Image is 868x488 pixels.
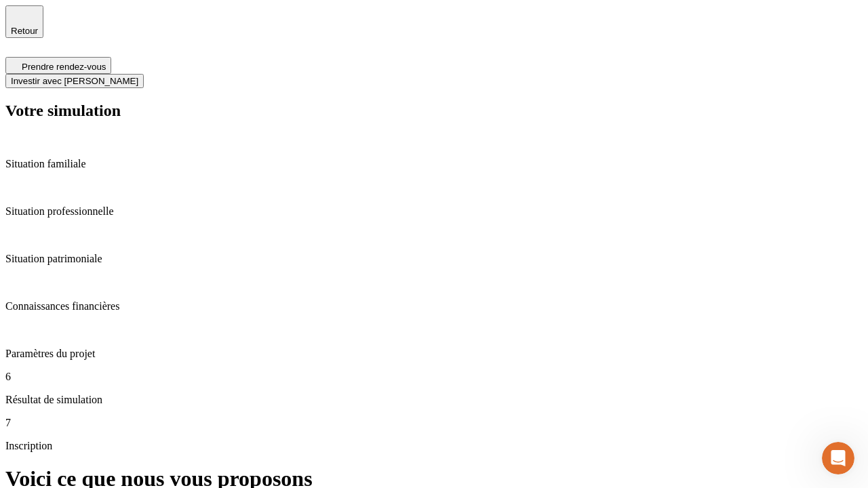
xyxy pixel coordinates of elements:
[5,348,863,360] p: Paramètres du projet
[5,417,863,429] p: 7
[11,76,138,86] span: Investir avec [PERSON_NAME]
[5,253,863,265] p: Situation patrimoniale
[11,26,38,36] span: Retour
[822,442,854,474] iframe: Intercom live chat
[22,62,106,72] span: Prendre rendez-vous
[5,371,863,383] p: 6
[5,205,863,218] p: Situation professionnelle
[5,440,863,452] p: Inscription
[5,57,111,74] button: Prendre rendez-vous
[5,74,144,88] button: Investir avec [PERSON_NAME]
[5,5,43,38] button: Retour
[5,102,863,120] h2: Votre simulation
[5,300,863,312] p: Connaissances financières
[5,394,863,406] p: Résultat de simulation
[5,158,863,170] p: Situation familiale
